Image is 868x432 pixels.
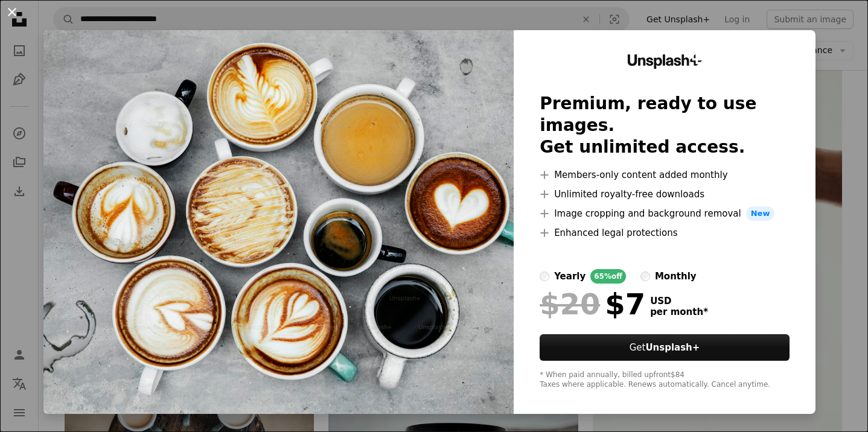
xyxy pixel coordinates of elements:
span: New [746,206,775,221]
input: yearly65%off [540,272,549,281]
li: Unlimited royalty-free downloads [540,187,790,202]
li: Enhanced legal protections [540,226,790,240]
span: USD [650,296,708,307]
input: monthly [640,272,650,281]
div: yearly [554,269,586,284]
div: monthly [655,269,697,284]
div: $7 [540,288,645,320]
li: Image cropping and background removal [540,206,790,221]
li: Members-only content added monthly [540,168,790,182]
span: $20 [540,288,600,320]
h2: Premium, ready to use images. Get unlimited access. [540,93,790,158]
span: per month * [650,307,708,317]
strong: Unsplash+ [645,342,700,353]
div: * When paid annually, billed upfront $84 Taxes where applicable. Renews automatically. Cancel any... [540,370,790,390]
button: GetUnsplash+ [540,334,790,361]
div: 65% off [590,269,626,284]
